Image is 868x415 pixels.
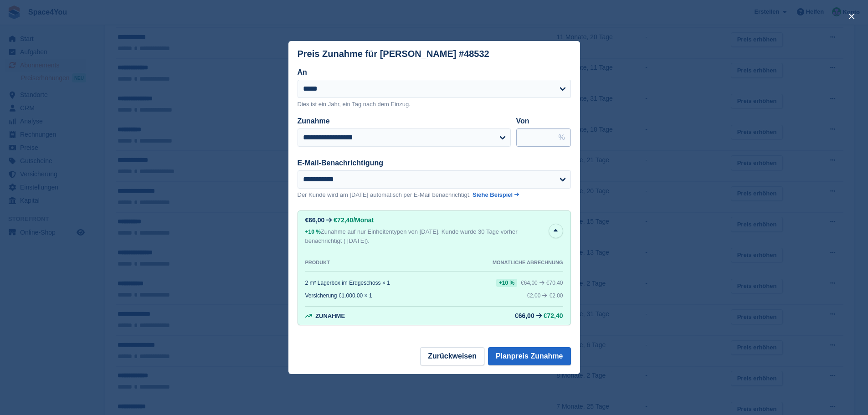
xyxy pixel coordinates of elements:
span: €72,40 [544,312,563,319]
div: PRODUKT [305,260,330,266]
label: Zunahme [298,117,330,125]
label: An [298,68,307,76]
div: MONATLICHE ABRECHNUNG [493,260,563,266]
span: Zunahme auf nur Einheitentypen von [DATE]. [305,228,440,235]
p: Der Kunde wird am [DATE] automatisch per E-Mail benachrichtigt. [298,190,471,200]
p: Dies ist ein Jahr, ein Tag nach dem Einzug. [298,100,571,109]
a: Siehe Beispiel [473,190,519,200]
div: Versicherung €1.000,00 × 1 [305,292,372,299]
div: 2 m² Lagerbox im Erdgeschoss × 1 [305,280,390,286]
div: €66,00 [305,216,325,224]
div: +10 % [496,279,517,287]
span: /Monat [353,216,374,224]
span: Siehe Beispiel [473,191,513,198]
div: Preis Zunahme für [PERSON_NAME] #48532 [298,49,489,59]
span: €72,40 [334,216,353,224]
button: close [844,9,859,24]
label: E-Mail-Benachrichtigung [298,159,383,167]
button: Planpreis Zunahme [488,347,571,365]
span: Zunahme [315,313,345,319]
label: Von [516,117,529,125]
span: €2,00 [549,292,563,299]
span: Kunde wurde 30 Tage vorher benachrichtigt ( [DATE]). [305,228,518,244]
div: €64,00 [521,280,538,286]
button: Zurückweisen [420,347,484,365]
div: €2,00 [527,292,540,299]
span: €70,40 [546,280,563,286]
div: €66,00 [515,312,534,319]
div: +10 % [305,227,321,236]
